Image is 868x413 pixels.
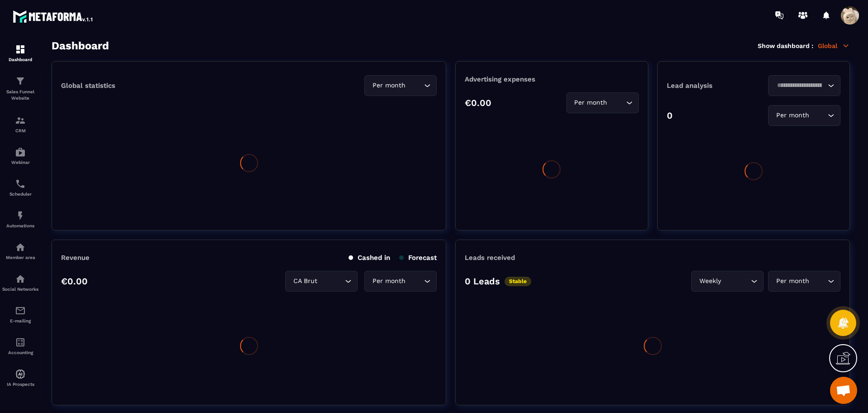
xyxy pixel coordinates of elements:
a: automationsautomationsMember area [2,235,38,267]
span: Per month [572,98,609,108]
a: formationformationDashboard [2,37,38,69]
input: Search for option [811,110,826,120]
p: Social Networks [2,287,38,292]
span: Per month [774,110,811,120]
input: Search for option [319,276,343,286]
p: Leads received [465,254,515,262]
p: CRM [2,128,38,133]
p: Forecast [399,254,437,262]
input: Search for option [407,276,422,286]
input: Search for option [811,276,826,286]
div: Search for option [768,271,840,292]
p: Show dashboard : [758,42,813,49]
div: Search for option [364,75,437,96]
img: automations [15,242,26,253]
p: Scheduler [2,192,38,197]
img: automations [15,147,26,158]
a: social-networksocial-networkSocial Networks [2,267,38,298]
p: Webinar [2,160,38,165]
a: automationsautomationsAutomations [2,203,38,235]
div: Search for option [566,92,639,113]
p: Global [818,42,850,50]
span: Per month [774,276,811,286]
img: automations [15,210,26,221]
input: Search for option [609,98,624,108]
input: Search for option [774,81,826,91]
p: Global statistics [61,82,115,90]
a: accountantaccountantAccounting [2,330,38,362]
span: CA Brut [291,276,319,286]
p: €0.00 [465,97,491,108]
div: Search for option [691,271,764,292]
input: Search for option [407,81,422,91]
h3: Dashboard [52,39,109,52]
a: formationformationSales Funnel Website [2,69,38,108]
p: Cashed in [349,254,390,262]
img: formation [15,115,26,126]
a: formationformationCRM [2,108,38,140]
img: formation [15,44,26,55]
div: Mở cuộc trò chuyện [830,377,857,404]
span: Per month [370,81,407,91]
p: Dashboard [2,57,38,62]
a: automationsautomationsWebinar [2,140,38,172]
p: 0 [667,110,673,121]
div: Search for option [285,271,358,292]
img: accountant [15,337,26,348]
div: Search for option [364,271,437,292]
img: logo [13,8,94,24]
p: Automations [2,223,38,228]
span: Weekly [697,276,723,286]
p: IA Prospects [2,382,38,387]
img: automations [15,369,26,379]
p: Member area [2,255,38,260]
p: Advertising expenses [465,75,638,83]
p: 0 Leads [465,276,500,287]
div: Search for option [768,105,840,126]
p: Sales Funnel Website [2,89,38,101]
p: Revenue [61,254,90,262]
div: Search for option [768,75,840,96]
a: schedulerschedulerScheduler [2,172,38,203]
p: E-mailing [2,318,38,323]
a: emailemailE-mailing [2,298,38,330]
p: Accounting [2,350,38,355]
p: Lead analysis [667,82,754,90]
p: €0.00 [61,276,88,287]
img: email [15,305,26,316]
img: formation [15,76,26,86]
p: Stable [505,277,531,286]
span: Per month [370,276,407,286]
img: social-network [15,274,26,284]
img: scheduler [15,178,26,189]
input: Search for option [723,276,749,286]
